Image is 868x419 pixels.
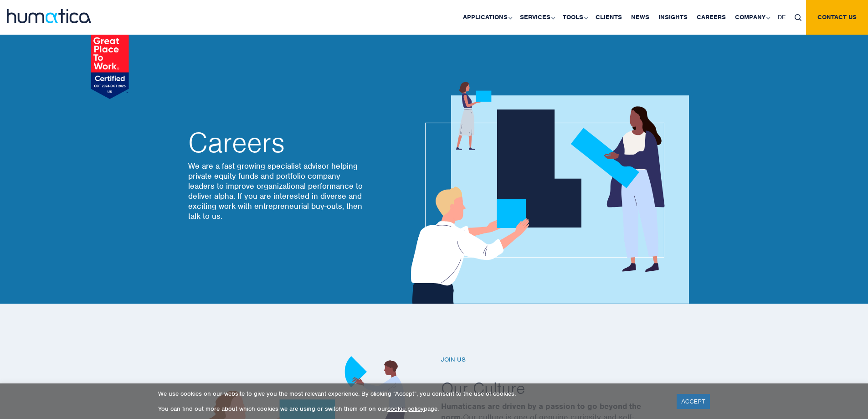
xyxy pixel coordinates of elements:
p: You can find out more about which cookies we are using or switch them off on our page. [158,405,665,413]
img: search_icon [795,14,801,21]
img: about_banner1 [402,82,689,304]
p: We are a fast growing specialist advisor helping private equity funds and portfolio company leade... [188,161,366,221]
span: DE [778,13,786,21]
h2: Careers [188,129,366,156]
h6: Join us [441,356,687,364]
h2: Our Culture [441,378,687,398]
a: ACCEPT [677,394,710,409]
p: We use cookies on our website to give you the most relevant experience. By clicking “Accept”, you... [158,390,665,398]
img: logo [7,9,91,23]
a: cookie policy [387,405,424,413]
